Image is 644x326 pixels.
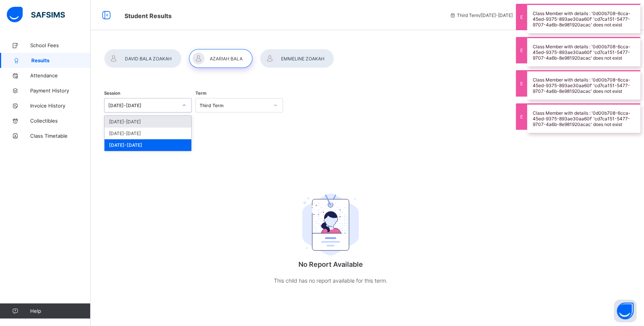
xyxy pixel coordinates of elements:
span: Collectibles [30,118,91,124]
div: No Report Available [255,173,406,300]
p: This child has no report available for this term. [255,276,406,285]
span: Student Results [124,12,172,20]
img: safsims [7,7,65,23]
p: No Report Available [255,260,406,268]
div: [DATE]-[DATE] [105,139,191,151]
div: [DATE]-[DATE] [108,103,178,108]
span: Class Timetable [30,133,91,139]
img: student.207b5acb3037b72b59086e8b1a17b1d0.svg [302,194,359,255]
span: session/term information [449,12,513,18]
span: Payment History [30,88,91,94]
span: Term [195,91,206,96]
div: [DATE]-[DATE] [105,116,191,128]
div: Class Member with details : '0d00b708-6cca-45ed-9375-893ae30aa60f' 'cd7ca151-5477-9707-4a6b-8e981... [527,103,640,133]
span: Results [31,57,91,63]
span: Help [30,308,90,314]
div: Class Member with details : '0d00b708-6cca-45ed-9375-893ae30aa60f' 'cd7ca151-5477-9707-4a6b-8e981... [527,37,640,66]
div: Third Term [200,103,269,108]
div: [DATE]-[DATE] [105,128,191,139]
span: Invoice History [30,103,91,109]
button: Open asap [614,300,636,322]
div: Class Member with details : '0d00b708-6cca-45ed-9375-893ae30aa60f' 'cd7ca151-5477-9707-4a6b-8e981... [527,4,640,33]
span: School Fees [30,42,91,48]
div: Class Member with details : '0d00b708-6cca-45ed-9375-893ae30aa60f' 'cd7ca151-5477-9707-4a6b-8e981... [527,70,640,100]
span: Attendance [30,72,91,78]
span: Session [104,91,120,96]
